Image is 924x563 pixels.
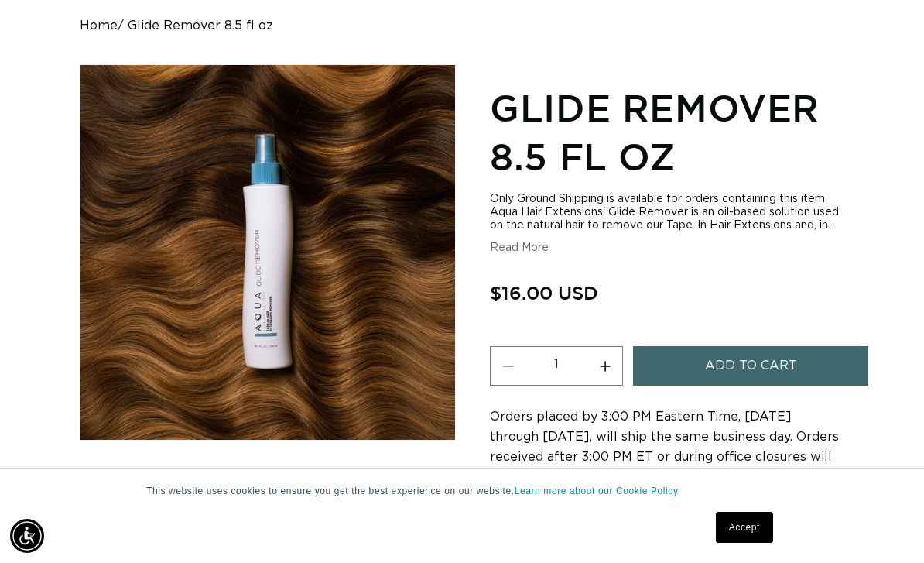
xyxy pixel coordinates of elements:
nav: breadcrumbs [80,19,844,33]
span: $16.00 USD [490,278,598,307]
button: Read More [490,242,549,255]
h1: Glide Remover 8.5 fl oz [490,84,844,180]
span: Glide Remover 8.5 fl oz [128,19,273,33]
a: Learn more about our Cookie Policy. [515,486,681,496]
div: Only Ground Shipping is available for orders containing this item Aqua Hair Extensions' Glide Rem... [490,193,844,232]
div: Accessibility Menu [10,519,44,553]
span: Orders placed by 3:00 PM Eastern Time, [DATE] through [DATE], will ship the same business day. Or... [490,410,839,483]
button: Add to cart [633,346,868,386]
media-gallery: Gallery Viewer [80,64,455,561]
span: Add to cart [705,346,797,386]
a: Home [80,19,118,33]
a: Accept [716,512,773,543]
p: This website uses cookies to ensure you get the best experience on our website. [146,484,778,498]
